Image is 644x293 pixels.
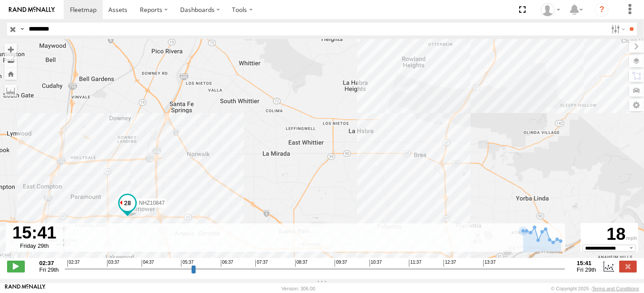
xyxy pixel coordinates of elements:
[295,260,308,267] span: 08:37
[19,23,26,35] label: Search Query
[139,200,165,206] span: NHZ10847
[619,261,637,272] label: Close
[39,266,59,273] span: Fri 29th Aug 2025
[608,23,627,35] label: Search Filter Options
[7,261,25,272] label: Play/Stop
[577,260,596,266] strong: 15:41
[181,260,193,267] span: 05:37
[335,260,347,267] span: 09:37
[592,286,639,291] a: Terms and Conditions
[67,260,80,267] span: 02:37
[9,7,55,13] img: rand-logo.svg
[629,99,644,111] label: Map Settings
[370,260,382,267] span: 10:37
[282,286,315,291] div: Version: 306.00
[538,3,563,16] div: Zulema McIntosch
[5,284,46,293] a: Visit our Website
[4,68,17,80] button: Zoom Home
[221,260,233,267] span: 06:37
[483,260,496,267] span: 13:37
[582,224,637,245] div: 18
[443,260,456,267] span: 12:37
[142,260,154,267] span: 04:37
[255,260,268,267] span: 07:37
[409,260,421,267] span: 11:37
[4,43,17,55] button: Zoom in
[595,3,609,17] i: ?
[39,260,59,266] strong: 02:37
[107,260,120,267] span: 03:37
[577,266,596,273] span: Fri 29th Aug 2025
[4,55,17,68] button: Zoom out
[551,286,639,291] div: © Copyright 2025 -
[4,84,17,97] label: Measure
